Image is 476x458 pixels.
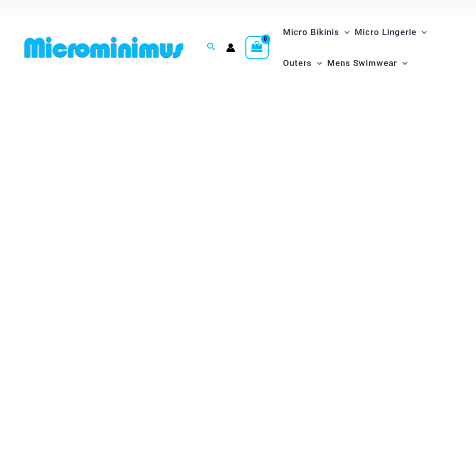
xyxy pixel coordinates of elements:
a: Search icon link [207,41,216,54]
a: Mens SwimwearMenu ToggleMenu Toggle [325,48,410,79]
img: MM SHOP LOGO FLAT [20,36,187,59]
nav: Site Navigation [279,15,456,80]
span: Menu Toggle [339,19,350,45]
span: Menu Toggle [417,19,427,45]
span: Micro Lingerie [355,19,417,45]
a: Micro BikinisMenu ToggleMenu Toggle [280,17,352,48]
a: View Shopping Cart, empty [245,36,269,59]
span: Mens Swimwear [327,50,397,76]
span: Outers [283,50,312,76]
span: Menu Toggle [397,50,407,76]
span: Micro Bikinis [283,19,339,45]
span: Menu Toggle [312,50,322,76]
a: Account icon link [226,43,235,52]
a: OutersMenu ToggleMenu Toggle [280,48,325,79]
a: Micro LingerieMenu ToggleMenu Toggle [352,17,429,48]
